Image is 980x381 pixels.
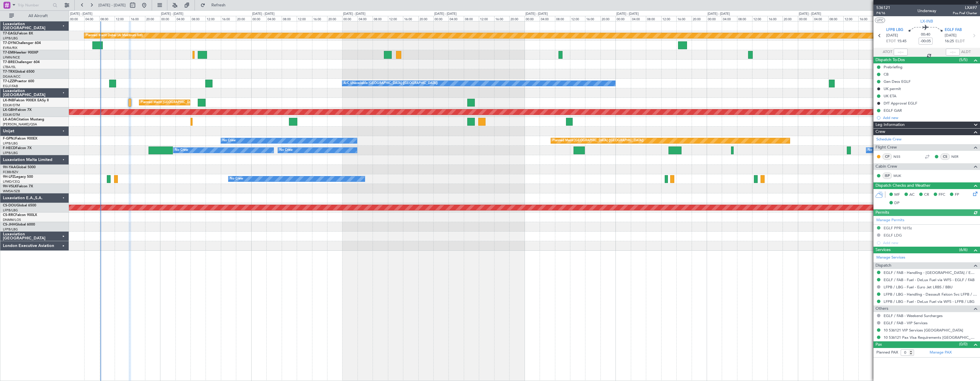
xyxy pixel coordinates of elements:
[3,32,17,35] span: T7-EAGL
[70,12,92,17] div: [DATE] - [DATE]
[955,192,959,198] span: FP
[585,16,600,21] div: 16:00
[924,192,929,198] span: CR
[251,16,266,21] div: 00:00
[920,18,933,24] span: LX-INB
[3,223,35,226] a: CS-JHHGlobal 6000
[221,16,236,21] div: 16:00
[552,136,644,145] div: Planned Maint [GEOGRAPHIC_DATA] ([GEOGRAPHIC_DATA])
[708,12,730,17] div: [DATE] - [DATE]
[783,16,798,21] div: 20:00
[509,16,524,21] div: 20:00
[98,3,126,8] span: [DATE] - [DATE]
[3,227,18,232] a: LFPB/LBG
[3,189,20,193] a: WMSA/SZB
[886,27,903,33] span: LFPB LBG
[160,16,175,21] div: 00:00
[388,16,403,21] div: 12:00
[86,31,143,40] div: Planned Maint Dubai (Al Maktoum Intl)
[953,11,977,16] span: Pos Pref Charter
[884,108,902,113] div: EGLF GAR
[646,16,661,21] div: 08:00
[3,108,16,112] span: LX-GBH
[69,16,84,21] div: 00:00
[722,16,737,21] div: 04:00
[479,16,494,21] div: 12:00
[884,72,889,77] div: CB
[875,182,930,189] span: Dispatch Checks and Weather
[894,200,900,206] span: DP
[813,16,828,21] div: 04:00
[3,185,33,188] a: 9H-VSLKFalcon 7X
[373,16,388,21] div: 08:00
[3,80,15,83] span: T7-LZZI
[692,16,707,21] div: 20:00
[3,70,34,74] a: T7-TRXGlobal 6500
[540,16,555,21] div: 04:00
[3,122,37,127] a: [PERSON_NAME]/QSA
[3,74,21,79] a: DGAA/ACC
[3,166,36,169] a: 9H-YAAGlobal 5000
[876,5,890,11] span: 536121
[190,16,206,21] div: 08:00
[3,175,33,179] a: 9H-LPZLegacy 500
[884,328,963,333] a: 10 536121 VIP Services [GEOGRAPHIC_DATA]
[897,39,906,44] span: 15:45
[282,16,297,21] div: 08:00
[175,146,188,155] div: No Crew
[959,57,968,63] span: (5/5)
[3,99,49,102] a: LX-INBFalcon 900EX EASy II
[3,137,15,140] span: F-GPNJ
[3,141,18,146] a: LFPB/LBG
[252,12,274,17] div: [DATE] - [DATE]
[434,12,457,17] div: [DATE] - [DATE]
[886,39,896,44] span: ETOT
[3,99,14,102] span: LX-INB
[3,103,20,107] a: EDLW/DTM
[236,16,251,21] div: 20:00
[876,137,902,142] a: Schedule Crew
[3,179,20,184] a: LFMD/CEQ
[3,70,15,74] span: T7-TRX
[198,1,232,10] button: Refresh
[3,51,14,54] span: T7-EMI
[3,204,17,207] span: CS-DOU
[875,122,905,128] span: Leg Information
[3,146,16,150] span: F-HECD
[953,5,977,11] span: LXA97
[894,192,900,198] span: MF
[230,175,243,183] div: No Crew
[843,16,858,21] div: 12:00
[3,65,16,69] a: LTBA/ISL
[875,18,885,23] button: UTC
[222,136,236,145] div: No Crew
[525,16,540,21] div: 00:00
[3,51,38,54] a: T7-EMIHawker 900XP
[3,223,15,226] span: CS-JHH
[884,320,928,325] a: EGLF / FAB - VIP Services
[18,1,51,10] input: Trip Number
[15,14,61,18] span: All Aircraft
[875,305,888,312] span: Others
[3,36,18,41] a: LFPB/LBG
[327,16,342,21] div: 20:00
[418,16,433,21] div: 20:00
[3,41,41,45] a: T7-DYNChallenger 604
[3,213,37,217] a: CS-RRCFalcon 900LX
[84,16,99,21] div: 04:00
[882,153,892,160] div: CP
[799,12,821,17] div: [DATE] - [DATE]
[945,39,954,44] span: 16:25
[893,154,906,159] a: NSS
[3,32,33,35] a: T7-EAGLFalcon 8X
[959,247,968,253] span: (6/6)
[343,12,365,17] div: [DATE] - [DATE]
[3,61,15,64] span: T7-BRE
[115,16,130,21] div: 12:00
[940,153,950,160] div: CS
[884,79,911,84] div: Gen Decs EGLF
[883,115,977,120] div: Add new
[961,49,971,55] span: ALDT
[3,137,37,140] a: F-GPNJFalcon 900EX
[3,166,16,169] span: 9H-YAA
